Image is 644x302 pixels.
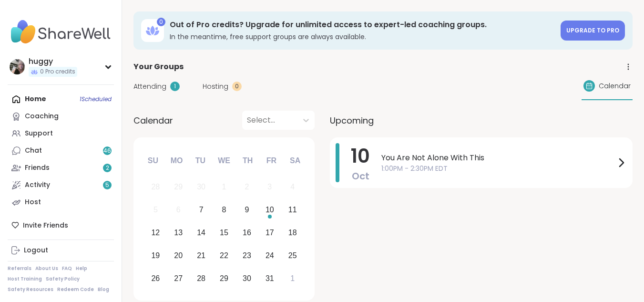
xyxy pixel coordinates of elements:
a: Support [8,125,114,142]
div: 0 [157,18,165,26]
span: Calendar [133,114,173,127]
span: Upcoming [330,114,374,127]
div: 1 [222,180,226,193]
div: 24 [266,249,274,262]
div: 30 [197,180,205,193]
div: 30 [243,272,251,285]
a: Coaching [8,108,114,125]
div: 29 [220,272,228,285]
div: 4 [290,180,295,193]
span: Attending [133,82,166,92]
div: 16 [243,226,251,239]
div: Choose Tuesday, October 28th, 2025 [191,268,212,289]
a: Chat46 [8,142,114,159]
a: Logout [8,242,114,259]
span: Your Groups [133,61,184,73]
div: Choose Wednesday, October 8th, 2025 [214,200,235,220]
div: Fr [261,150,282,171]
div: Choose Saturday, October 11th, 2025 [282,200,303,220]
div: Not available Wednesday, October 1st, 2025 [214,177,235,198]
div: Chat [25,146,42,156]
div: huggy [29,56,77,67]
span: 0 Pro credits [40,68,75,76]
div: 6 [176,203,181,216]
div: Choose Friday, October 31st, 2025 [259,268,280,289]
div: 13 [174,226,183,239]
div: Choose Saturday, October 25th, 2025 [282,245,303,266]
a: Host Training [8,276,42,282]
div: Choose Friday, October 10th, 2025 [259,200,280,220]
div: 0 [232,82,242,91]
span: Hosting [203,82,228,92]
div: 10 [266,203,274,216]
div: Th [237,150,258,171]
span: Calendar [599,81,631,91]
span: You Are Not Alone With This [381,152,615,164]
div: Choose Wednesday, October 29th, 2025 [214,268,235,289]
div: Choose Sunday, October 12th, 2025 [145,223,166,243]
div: Tu [190,150,211,171]
div: Choose Thursday, October 23rd, 2025 [237,245,257,266]
div: 21 [197,249,205,262]
div: Invite Friends [8,217,114,234]
a: Friends2 [8,159,114,177]
a: Upgrade to Pro [561,21,625,41]
div: Su [143,150,164,171]
h3: Out of Pro credits? Upgrade for unlimited access to expert-led coaching groups. [170,20,555,30]
div: Choose Tuesday, October 14th, 2025 [191,223,212,243]
div: Logout [24,246,48,255]
div: We [214,150,235,171]
a: Safety Policy [46,276,80,282]
div: Host [25,198,41,207]
img: ShareWell Nav Logo [8,15,114,49]
div: 2 [245,180,249,193]
div: 7 [199,203,204,216]
div: 15 [220,226,228,239]
a: Redeem Code [57,286,94,293]
div: 18 [288,226,297,239]
div: 29 [174,180,183,193]
div: Choose Tuesday, October 21st, 2025 [191,245,212,266]
div: 12 [151,226,160,239]
div: 26 [151,272,160,285]
div: Choose Thursday, October 30th, 2025 [237,268,257,289]
div: 28 [197,272,205,285]
div: Choose Tuesday, October 7th, 2025 [191,200,212,220]
span: 2 [106,164,109,172]
div: Not available Monday, September 29th, 2025 [168,177,189,198]
div: Choose Wednesday, October 15th, 2025 [214,223,235,243]
span: Oct [352,169,369,183]
div: 8 [222,203,226,216]
div: 31 [266,272,274,285]
div: Not available Tuesday, September 30th, 2025 [191,177,212,198]
div: Not available Monday, October 6th, 2025 [168,200,189,220]
div: 20 [174,249,183,262]
div: Choose Monday, October 20th, 2025 [168,245,189,266]
div: 5 [153,203,158,216]
div: Choose Wednesday, October 22nd, 2025 [214,245,235,266]
div: 17 [266,226,274,239]
div: Choose Saturday, November 1st, 2025 [282,268,303,289]
div: 1 [170,82,180,91]
div: Not available Sunday, September 28th, 2025 [145,177,166,198]
a: Referrals [8,265,31,272]
div: Activity [25,180,50,190]
div: Not available Thursday, October 2nd, 2025 [237,177,257,198]
div: 3 [267,180,272,193]
a: Blog [98,286,109,293]
span: 10 [351,143,370,169]
a: Safety Resources [8,286,53,293]
div: Choose Monday, October 27th, 2025 [168,268,189,289]
div: Support [25,129,53,138]
a: Activity5 [8,177,114,194]
div: 14 [197,226,205,239]
a: Host [8,194,114,211]
span: 46 [103,147,111,155]
div: Mo [166,150,187,171]
div: Choose Monday, October 13th, 2025 [168,223,189,243]
div: 9 [245,203,249,216]
span: 1:00PM - 2:30PM EDT [381,164,615,174]
a: Help [76,265,87,272]
div: Not available Friday, October 3rd, 2025 [259,177,280,198]
span: Upgrade to Pro [566,26,619,34]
